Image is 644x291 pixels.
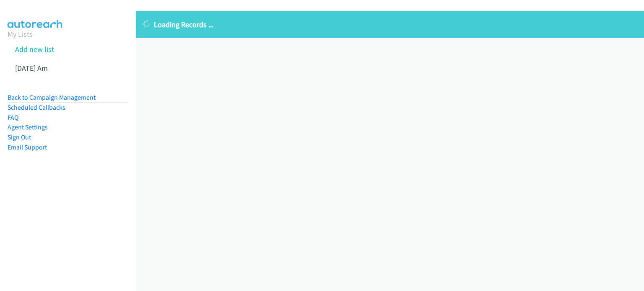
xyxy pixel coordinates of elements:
a: FAQ [8,113,18,121]
a: Sign Out [8,133,31,141]
a: Agent Settings [8,123,48,131]
a: Add new list [15,44,54,54]
a: My Lists [8,29,33,39]
a: Back to Campaign Management [8,93,96,101]
p: Loading Records ... [143,19,636,30]
a: [DATE] Am [15,63,48,73]
a: Email Support [8,143,47,151]
a: Scheduled Callbacks [8,103,65,111]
